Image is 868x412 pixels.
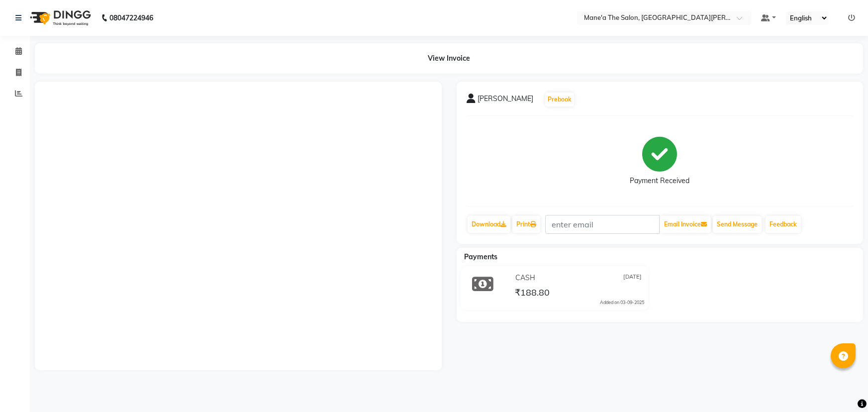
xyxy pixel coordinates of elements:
img: logo [25,4,94,32]
div: View Invoice [35,43,863,74]
button: Prebook [545,93,574,106]
iframe: chat widget [826,372,858,402]
span: CASH [515,273,535,283]
div: Added on 03-09-2025 [600,299,644,306]
b: 08047224946 [109,4,153,32]
button: Email Invoice [660,216,711,233]
div: Payment Received [630,176,689,186]
a: Feedback [766,216,801,233]
span: Payments [464,252,497,261]
input: enter email [545,215,660,234]
span: ₹188.80 [515,287,550,301]
a: Download [468,216,510,233]
button: Send Message [713,216,762,233]
a: Print [512,216,540,233]
span: [DATE] [623,273,642,283]
span: [PERSON_NAME] [478,94,533,107]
